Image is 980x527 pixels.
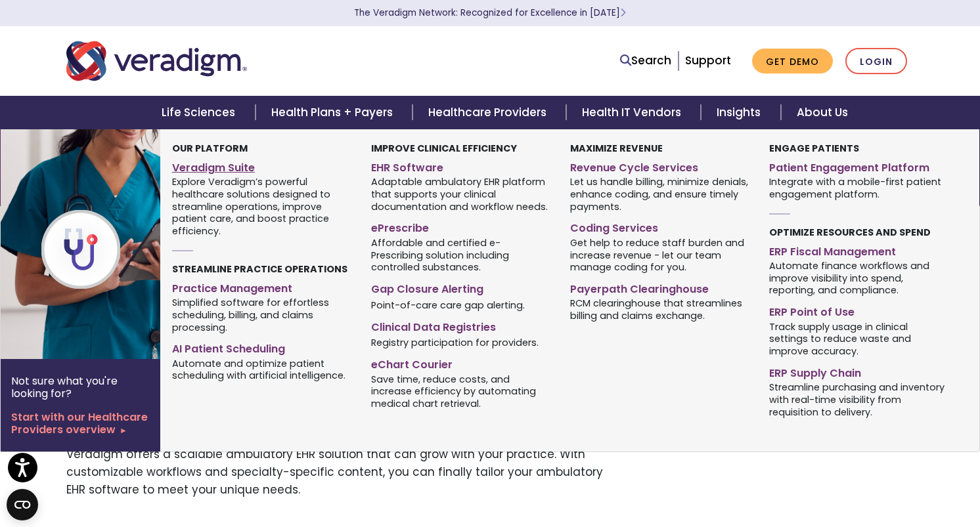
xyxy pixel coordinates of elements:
[172,356,351,382] span: Automate and optimize patient scheduling with artificial intelligence.
[146,96,255,129] a: Life Sciences
[371,336,539,349] span: Registry participation for providers.
[11,375,150,400] p: Not sure what you're looking for?
[620,52,671,70] a: Search
[172,156,351,175] a: Veradigm Suite
[172,277,351,296] a: Practice Management
[371,298,525,311] span: Point-of-care care gap alerting.
[371,236,550,274] span: Affordable and certified e-Prescribing solution including controlled substances.
[570,175,749,213] span: Let us handle billing, minimize denials, enhance coding, and ensure timely payments.
[66,39,247,83] img: Veradigm logo
[371,175,550,213] span: Adaptable ambulatory EHR platform that supports your clinical documentation and workflow needs.
[570,236,749,274] span: Get help to reduce staff burden and increase revenue - let our team manage coding for you.
[11,411,150,436] a: Start with our Healthcare Providers overview
[566,96,701,129] a: Health IT Vendors
[172,337,351,356] a: AI Patient Scheduling
[769,362,948,381] a: ERP Supply Chain
[172,296,351,334] span: Simplified software for effortless scheduling, billing, and claims processing.
[371,372,550,410] span: Save time, reduce costs, and increase efficiency by automating medical chart retrieval.
[769,226,931,239] strong: Optimize Resources and Spend
[570,156,749,175] a: Revenue Cycle Services
[752,49,833,74] a: Get Demo
[769,381,948,419] span: Streamline purchasing and inventory with real-time visibility from requisition to delivery.
[769,259,948,297] span: Automate finance workflows and improve visibility into spend, reporting, and compliance.
[354,7,626,19] a: The Veradigm Network: Recognized for Excellence in [DATE]Learn More
[570,278,749,297] a: Payerpath Clearinghouse
[685,53,731,68] a: Support
[172,142,248,155] strong: Our Platform
[371,142,517,155] strong: Improve Clinical Efficiency
[769,175,948,201] span: Integrate with a mobile-first patient engagement platform.
[172,263,347,276] strong: Streamline Practice Operations
[371,353,550,372] a: eChart Courier
[845,48,907,75] a: Login
[781,96,864,129] a: About Us
[769,156,948,175] a: Patient Engagement Platform
[371,278,550,297] a: Gap Closure Alerting
[769,320,948,358] span: Track supply usage in clinical settings to reduce waste and improve accuracy.
[620,7,626,19] span: Learn More
[701,96,780,129] a: Insights
[570,297,749,322] span: RCM clearinghouse that streamlines billing and claims exchange.
[570,217,749,236] a: Coding Services
[769,240,948,259] a: ERP Fiscal Management
[371,217,550,236] a: ePrescribe
[412,96,566,129] a: Healthcare Providers
[66,446,603,499] p: Veradigm offers a scalable ambulatory EHR solution that can grow with your practice. With customi...
[1,129,212,359] img: Healthcare Provider
[769,301,948,320] a: ERP Point of Use
[172,175,351,238] span: Explore Veradigm’s powerful healthcare solutions designed to streamline operations, improve patie...
[570,142,663,155] strong: Maximize Revenue
[769,142,859,155] strong: Engage Patients
[7,489,38,520] button: Open CMP widget
[371,156,550,175] a: EHR Software
[256,96,412,129] a: Health Plans + Payers
[371,316,550,335] a: Clinical Data Registries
